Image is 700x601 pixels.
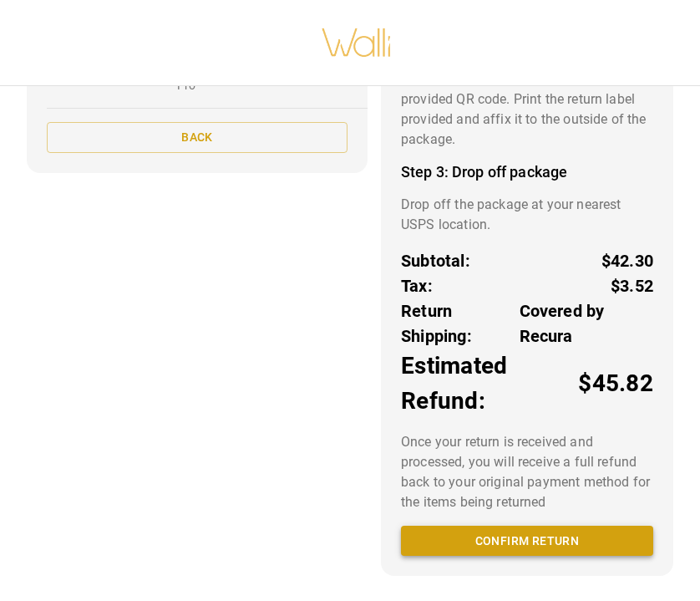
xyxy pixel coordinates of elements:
p: Covered by Recura [520,298,653,349]
p: Drop off the package at your nearest USPS location. [401,195,653,235]
p: Tax: [401,273,433,298]
p: $3.52 [611,273,653,298]
h4: Step 3: Drop off package [401,163,653,181]
p: You can skip this step if you use the provided QR code. Print the return label provided and affix... [401,69,653,150]
p: $42.30 [601,248,653,273]
p: Once your return is received and processed, you will receive a full refund back to your original ... [401,432,653,512]
p: $45.82 [578,366,653,401]
p: Return Shipping: [401,298,520,349]
p: Estimated Refund: [401,349,578,419]
p: Subtotal: [401,248,470,273]
button: Confirm return [401,526,653,557]
img: walli-inc.myshopify.com [321,7,393,79]
button: Back [47,122,347,153]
